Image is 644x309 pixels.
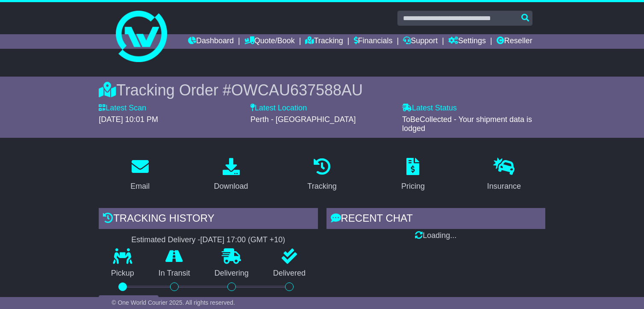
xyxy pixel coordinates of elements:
a: Insurance [482,155,526,195]
div: Insurance [487,181,521,192]
label: Latest Scan [99,104,146,113]
a: Reseller [497,34,532,49]
span: ToBeCollected - Your shipment data is lodged [402,115,532,133]
a: Dashboard [188,34,234,49]
div: Pricing [401,181,425,192]
p: Delivering [202,269,261,278]
div: [DATE] 17:00 (GMT +10) [200,235,285,245]
div: Tracking history [99,208,318,231]
p: Delivered [261,269,318,278]
a: Pricing [396,155,430,195]
div: Tracking Order # [99,81,545,99]
label: Latest Location [250,104,307,113]
label: Latest Status [402,104,457,113]
div: Loading... [326,231,545,241]
span: OWCAU637588AU [231,81,363,99]
a: Settings [448,34,486,49]
a: Quote/Book [244,34,295,49]
p: In Transit [146,269,202,278]
div: RECENT CHAT [326,208,545,231]
a: Tracking [302,155,342,195]
span: Perth - [GEOGRAPHIC_DATA] [250,115,356,124]
a: Support [403,34,438,49]
span: [DATE] 10:01 PM [99,115,158,124]
div: Tracking [307,181,336,192]
div: Download [214,181,248,192]
a: Financials [354,34,393,49]
p: Pickup [99,269,146,278]
a: Download [209,155,254,195]
a: Email [125,155,155,195]
div: Estimated Delivery - [99,235,318,245]
span: © One World Courier 2025. All rights reserved. [112,299,235,306]
a: Tracking [305,34,343,49]
div: Email [130,181,150,192]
